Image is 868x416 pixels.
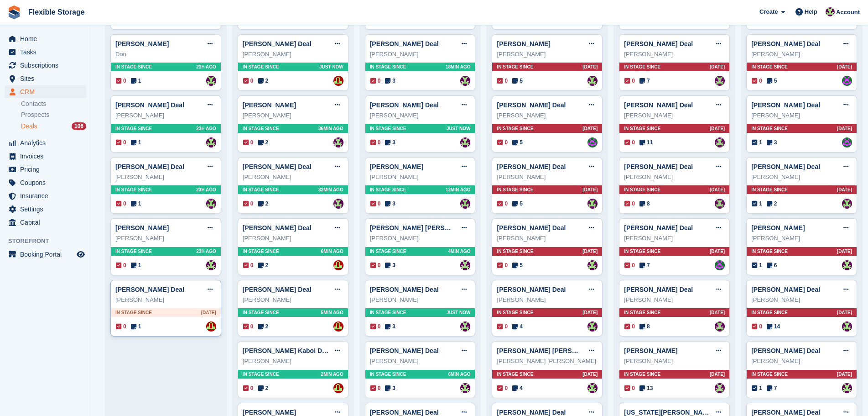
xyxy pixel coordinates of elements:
span: 5 [767,77,777,85]
span: Deals [21,122,37,131]
a: Rachael Fisher [206,76,216,86]
span: 3 [385,200,395,208]
a: Rachael Fisher [715,383,725,393]
span: Just now [447,309,471,316]
a: David Jones [333,260,343,270]
div: [PERSON_NAME] [243,357,343,366]
a: [US_STATE][PERSON_NAME] Deal [624,409,729,416]
span: [DATE] [710,125,725,132]
span: Account [836,8,860,17]
span: 0 [243,77,254,85]
span: In stage since [243,125,279,132]
span: Tasks [20,46,75,58]
a: Daniel Douglas [587,137,598,147]
span: 1 [131,200,141,208]
span: 0 [370,138,381,147]
span: 0 [497,138,508,147]
span: 32MIN AGO [318,186,343,193]
div: [PERSON_NAME] [624,111,725,120]
a: [PERSON_NAME] Deal [370,409,439,416]
a: Rachael Fisher [460,383,470,393]
span: 0 [624,322,635,331]
div: [PERSON_NAME] [370,234,471,243]
span: [DATE] [837,248,852,255]
a: Rachael Fisher [206,137,216,147]
span: In stage since [243,248,279,255]
span: 3 [385,322,395,331]
a: menu [5,137,86,149]
a: [PERSON_NAME] Deal [370,40,439,47]
span: In stage since [751,186,788,193]
span: Pricing [20,163,75,176]
img: stora-icon-8386f47178a22dfd0bd8f6a31ec36ba5ce8667c1dd55bd0f319d3a0aa187defe.svg [7,5,21,19]
div: [PERSON_NAME] [PERSON_NAME] [497,357,598,366]
span: In stage since [370,248,406,255]
div: [PERSON_NAME] [751,295,852,305]
span: 12MIN AGO [446,186,471,193]
span: [DATE] [710,63,725,70]
span: Just now [319,63,343,70]
a: Rachael Fisher [587,321,598,332]
a: [PERSON_NAME] [115,224,169,232]
a: Contacts [21,100,86,108]
a: [PERSON_NAME] Deal [115,286,184,293]
span: 0 [370,322,381,331]
img: Rachael Fisher [715,321,725,332]
span: Capital [20,216,75,229]
a: [PERSON_NAME] [PERSON_NAME] [370,224,479,232]
span: In stage since [115,125,152,132]
span: In stage since [115,248,152,255]
img: Rachael Fisher [460,76,470,86]
span: 14 [767,322,780,331]
a: menu [5,248,86,261]
div: [PERSON_NAME] [243,234,343,243]
a: Daniel Douglas [842,76,852,86]
a: [PERSON_NAME] Deal [624,163,693,170]
span: [DATE] [837,309,852,316]
img: David Jones [333,321,343,332]
img: David Jones [333,76,343,86]
a: David Jones [206,321,216,332]
span: 0 [370,77,381,85]
span: 7 [639,77,650,85]
span: 0 [624,138,635,147]
a: [PERSON_NAME] Deal [751,409,820,416]
div: [PERSON_NAME] [497,173,598,182]
span: Storefront [8,237,91,246]
span: [DATE] [582,248,598,255]
div: [PERSON_NAME] [751,173,852,182]
a: Rachael Fisher [460,137,470,147]
span: In stage since [115,309,152,316]
a: Rachael Fisher [206,260,216,270]
a: [PERSON_NAME] Deal [243,224,312,232]
span: 0 [497,322,508,331]
span: 3 [385,261,395,269]
div: [PERSON_NAME] [243,173,343,182]
span: 0 [370,200,381,208]
img: Rachael Fisher [206,199,216,209]
span: Just now [447,125,471,132]
span: Insurance [20,190,75,202]
span: 1 [131,261,141,269]
span: In stage since [243,309,279,316]
span: 3 [385,138,395,147]
a: Rachael Fisher [587,260,598,270]
span: 0 [624,261,635,269]
div: [PERSON_NAME] [751,234,852,243]
a: Daniel Douglas [715,260,725,270]
span: 3 [385,77,395,85]
a: [PERSON_NAME] Deal [624,40,693,47]
a: Rachael Fisher [715,137,725,147]
img: Rachael Fisher [333,199,343,209]
a: [PERSON_NAME] Deal [115,101,184,109]
span: 1 [752,200,762,208]
span: 23H AGO [196,186,216,193]
a: Flexible Storage [25,5,88,20]
a: Rachael Fisher [842,260,852,270]
div: [PERSON_NAME] [115,295,216,305]
span: In stage since [751,63,788,70]
a: [PERSON_NAME] [497,40,550,47]
div: [PERSON_NAME] [370,295,471,305]
div: [PERSON_NAME] [370,357,471,366]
